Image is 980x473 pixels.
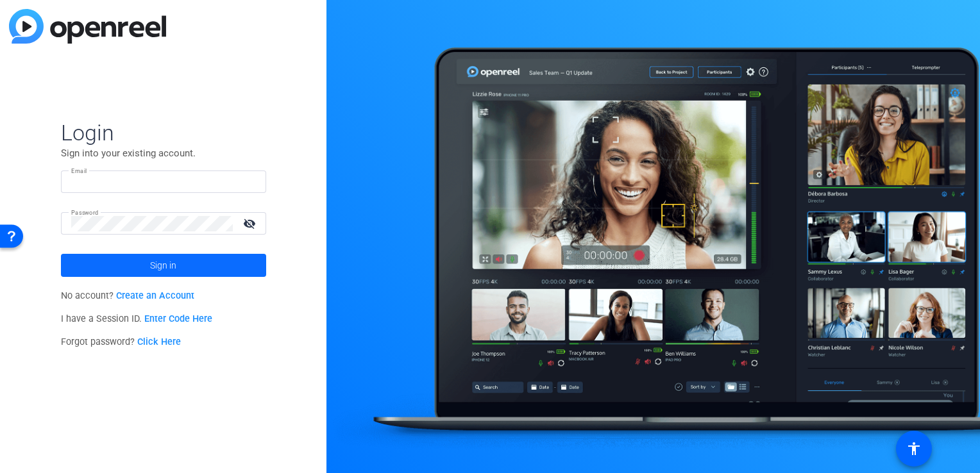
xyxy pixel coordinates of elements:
input: Enter Email Address [71,174,256,190]
mat-icon: visibility_off [235,214,266,233]
a: Click Here [137,336,181,347]
span: Login [61,119,266,146]
span: No account? [61,290,195,301]
span: Forgot password? [61,336,182,347]
mat-label: Password [71,209,99,216]
a: Enter Code Here [144,313,212,324]
span: I have a Session ID. [61,313,213,324]
span: Sign in [150,249,176,281]
img: blue-gradient.svg [9,9,166,44]
button: Sign in [61,254,266,277]
mat-icon: accessibility [906,441,922,456]
p: Sign into your existing account. [61,146,266,160]
a: Create an Account [116,290,194,301]
mat-label: Email [71,167,87,174]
